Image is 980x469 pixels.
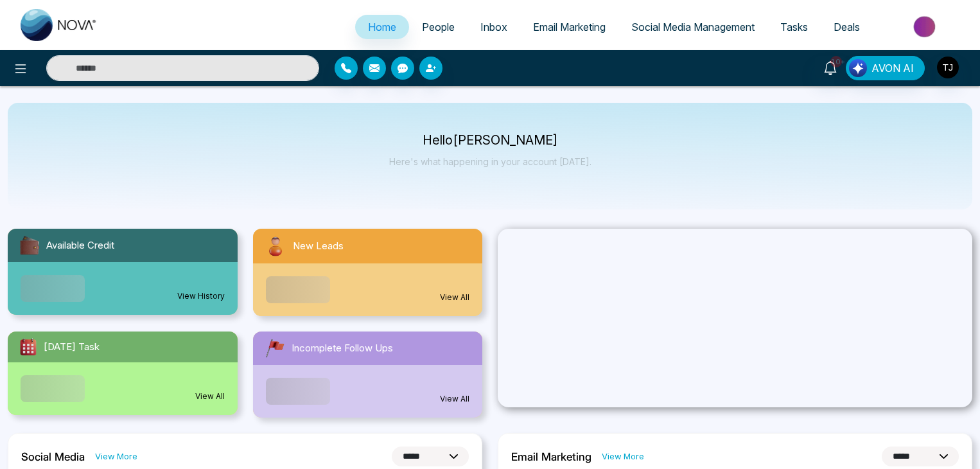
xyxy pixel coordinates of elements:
[520,15,618,39] a: Email Marketing
[631,21,755,33] span: Social Media Management
[195,391,225,402] a: View All
[440,292,469,303] a: View All
[355,15,409,39] a: Home
[263,337,286,360] img: followUps.svg
[95,450,137,463] a: View More
[511,450,591,463] h2: Email Marketing
[602,450,644,463] a: View More
[937,57,959,78] img: User Avatar
[21,450,85,463] h2: Social Media
[468,15,520,39] a: Inbox
[815,56,846,78] a: 10+
[44,340,100,355] span: [DATE] Task
[618,15,767,39] a: Social Media Management
[830,56,842,67] span: 10+
[871,60,914,76] span: AVON AI
[780,21,808,33] span: Tasks
[245,332,491,418] a: Incomplete Follow UpsView All
[440,393,469,405] a: View All
[849,59,867,77] img: Lead Flow
[767,15,821,39] a: Tasks
[245,229,491,316] a: New LeadsView All
[422,21,455,33] span: People
[821,15,873,39] a: Deals
[293,239,344,254] span: New Leads
[21,9,98,41] img: Nova CRM Logo
[177,290,225,302] a: View History
[533,21,606,33] span: Email Marketing
[409,15,468,39] a: People
[834,21,860,33] span: Deals
[846,56,925,80] button: AVON AI
[18,234,41,257] img: availableCredit.svg
[46,238,114,253] span: Available Credit
[368,21,396,33] span: Home
[480,21,507,33] span: Inbox
[389,135,591,146] p: Hello [PERSON_NAME]
[292,341,393,356] span: Incomplete Follow Ups
[389,156,591,167] p: Here's what happening in your account [DATE].
[879,12,972,41] img: Market-place.gif
[263,234,288,258] img: newLeads.svg
[18,337,39,357] img: todayTask.svg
